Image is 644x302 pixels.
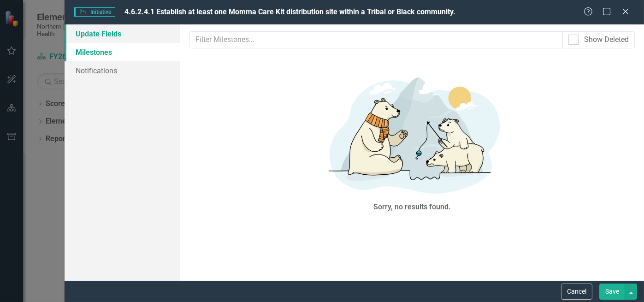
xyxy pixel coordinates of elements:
span: 4.6.2.4.1 Establish at least one Momma Care Kit distribution site within a Tribal or Black commun... [124,7,455,16]
img: No results found [274,68,550,200]
div: Show Deleted [584,35,629,45]
a: Update Fields [65,24,180,43]
div: Sorry, no results found. [373,202,451,213]
button: Save [599,284,625,300]
button: Cancel [561,284,592,300]
a: Notifications [65,61,180,80]
a: Milestones [65,43,180,61]
span: Initiative [74,7,115,17]
input: Filter Milestones... [189,31,563,48]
